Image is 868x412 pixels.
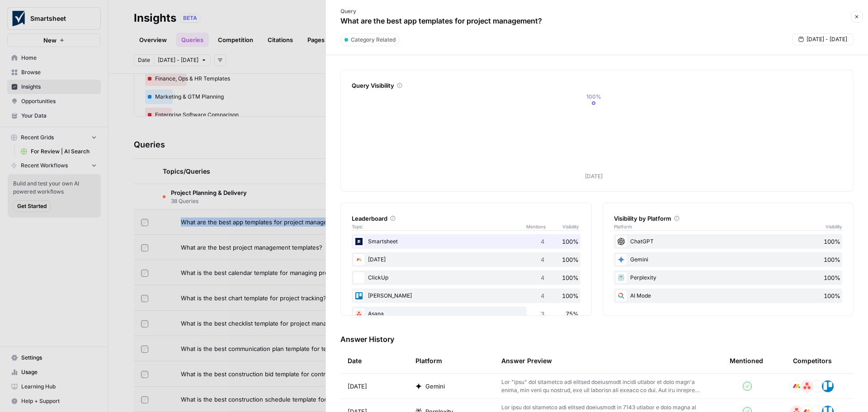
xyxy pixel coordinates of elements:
[354,308,364,319] img: li8d5ttnro2voqnqabfqcnxcmgof
[614,270,843,285] div: Perplexity
[614,289,843,303] div: AI Mode
[340,7,542,15] p: Query
[541,237,544,246] span: 4
[354,290,364,301] img: dsapf59eflvgghzeeaxzhlzx3epe
[352,81,842,90] div: Query Visibility
[562,255,579,264] span: 100%
[562,273,579,282] span: 100%
[352,223,526,230] span: Topic
[562,237,579,246] span: 100%
[352,252,580,267] div: [DATE]
[354,272,364,283] img: e49ksheoddnm0r4mphetc37pii0m
[730,348,763,373] div: Mentioned
[614,234,843,249] div: ChatGPT
[824,273,840,282] span: 100%
[614,223,632,230] span: Platform
[821,380,834,393] img: dsapf59eflvgghzeeaxzhlzx3epe
[354,236,364,247] img: 5cuav38ea7ik6bml9bibikyvs1ka
[541,309,544,318] span: 3
[501,348,715,373] div: Answer Preview
[793,356,832,365] div: Competitors
[348,348,362,373] div: Date
[340,334,854,345] h3: Answer History
[541,255,544,264] span: 4
[541,291,544,300] span: 4
[585,173,603,180] tspan: [DATE]
[352,289,580,303] div: [PERSON_NAME]
[614,214,843,223] div: Visibility by Platform
[811,380,824,393] img: e49ksheoddnm0r4mphetc37pii0m
[425,382,445,391] span: Gemini
[541,273,544,282] span: 4
[614,252,843,267] div: Gemini
[790,380,803,393] img: j0006o4w6wdac5z8yzb60vbgsr6k
[415,348,442,373] div: Platform
[526,223,562,230] span: Mentions
[352,307,580,321] div: Asana
[824,237,840,246] span: 100%
[824,291,840,300] span: 100%
[351,36,396,44] span: Category Related
[807,35,847,43] span: [DATE] - [DATE]
[352,234,580,249] div: Smartsheet
[824,255,840,264] span: 100%
[352,214,580,223] div: Leaderboard
[352,270,580,285] div: ClickUp
[801,380,813,393] img: li8d5ttnro2voqnqabfqcnxcmgof
[340,15,542,26] p: What are the best app templates for project management?
[562,223,580,230] span: Visibility
[562,291,579,300] span: 100%
[792,33,854,45] button: [DATE] - [DATE]
[501,378,701,394] p: Lor "ipsu" dol sitametco adi elitsed doeiusmodt incidi utlabor et dolo magn'a enima, min veni qu ...
[566,309,579,318] span: 75%
[826,223,842,230] span: Visibility
[354,254,364,265] img: j0006o4w6wdac5z8yzb60vbgsr6k
[586,93,601,100] tspan: 100%
[348,382,367,391] span: [DATE]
